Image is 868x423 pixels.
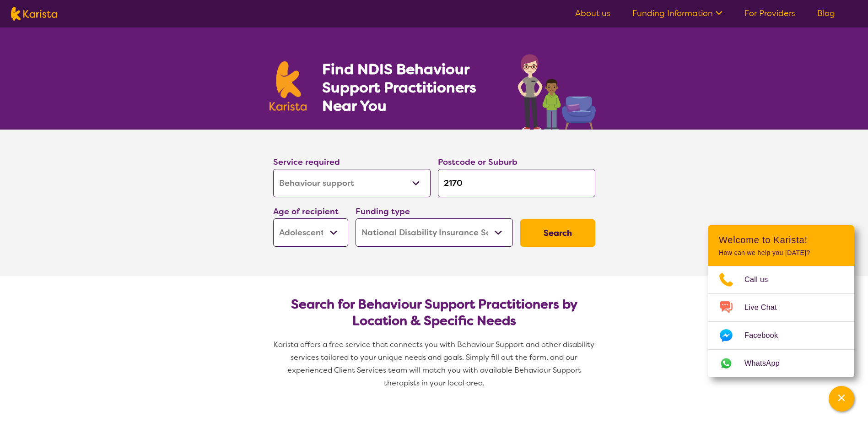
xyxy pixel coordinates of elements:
h2: Welcome to Karista! [719,234,843,245]
span: Facebook [744,329,789,342]
div: Channel Menu [708,225,854,377]
img: Karista logo [270,61,307,111]
p: How can we help you [DATE]? [719,249,843,257]
img: Karista logo [11,7,57,21]
label: Service required [273,157,340,168]
ul: Choose channel [708,266,854,377]
span: Live Chat [744,301,788,315]
img: behaviour-support [515,49,599,130]
a: About us [575,8,610,19]
p: Karista offers a free service that connects you with Behaviour Support and other disability servi... [270,338,599,390]
button: Search [520,219,595,247]
input: Type [438,169,595,197]
span: Call us [744,273,779,287]
a: Funding Information [632,8,722,19]
a: Blog [817,8,835,19]
label: Age of recipient [273,206,339,217]
a: Web link opens in a new tab. [708,350,854,377]
label: Postcode or Suburb [438,157,518,168]
button: Channel Menu [829,386,854,412]
label: Funding type [356,206,410,217]
h1: Find NDIS Behaviour Support Practitioners Near You [322,60,499,115]
a: For Providers [744,8,795,19]
h2: Search for Behaviour Support Practitioners by Location & Specific Needs [280,296,588,329]
span: WhatsApp [744,357,791,370]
